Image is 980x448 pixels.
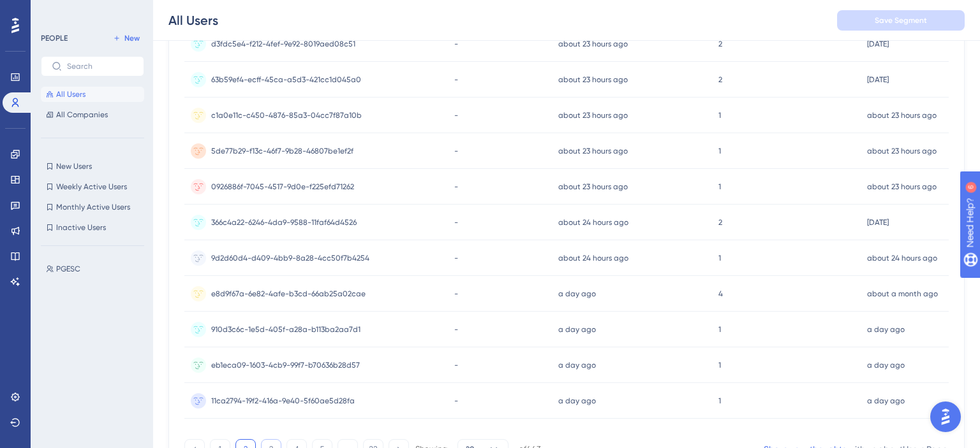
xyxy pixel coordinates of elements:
[718,110,721,120] span: 1
[41,179,144,194] button: Weekly Active Users
[867,147,937,155] time: about 23 hours ago
[211,324,360,335] span: 910d3c6c-1e5d-405f-a28a-b113ba2aa7d1
[558,182,628,191] time: about 23 hours ago
[558,289,596,298] time: a day ago
[454,360,458,370] span: -
[454,289,458,299] span: -
[454,182,458,192] span: -
[875,15,927,25] span: Save Segment
[718,360,721,370] span: 1
[718,217,722,228] span: 2
[454,146,458,156] span: -
[211,253,369,263] span: 9d2d60d4-d409-4bb9-8a28-4cc50f7b4254
[211,289,366,299] span: e8d9f67a-6e82-4afe-b3cd-66ab25a02cae
[867,182,937,191] time: about 23 hours ago
[454,110,458,120] span: -
[558,325,596,334] time: a day ago
[41,220,144,235] button: Inactive Users
[454,75,458,85] span: -
[867,111,937,120] time: about 23 hours ago
[56,222,106,233] span: Inactive Users
[718,324,721,335] span: 1
[718,182,721,192] span: 1
[41,261,152,277] button: PGESC
[867,75,889,84] time: [DATE]
[56,202,130,212] span: Monthly Active Users
[211,182,354,192] span: 0926886f-7045-4517-9d0e-f225efd71262
[837,10,965,31] button: Save Segment
[211,360,360,370] span: eb1eca09-1603-4cb9-99f7-b70636b28d57
[211,75,361,85] span: 63b59ef4-ecff-45ca-a5d3-421cc1d045a0
[56,161,92,171] span: New Users
[718,289,723,299] span: 4
[558,254,628,263] time: about 24 hours ago
[718,396,721,406] span: 1
[41,159,144,174] button: New Users
[867,396,905,405] time: a day ago
[124,33,140,43] span: New
[718,39,722,49] span: 2
[454,39,458,49] span: -
[30,3,80,18] span: Need Help?
[41,87,144,102] button: All Users
[56,89,85,99] span: All Users
[867,361,905,370] time: a day ago
[558,218,628,227] time: about 24 hours ago
[56,264,80,274] span: PGESC
[56,182,127,192] span: Weekly Active Users
[867,40,889,48] time: [DATE]
[867,325,905,334] time: a day ago
[558,361,596,370] time: a day ago
[67,62,133,71] input: Search
[558,111,628,120] time: about 23 hours ago
[454,396,458,406] span: -
[211,396,355,406] span: 11ca2794-19f2-416a-9e40-5f60ae5d28fa
[867,289,938,298] time: about a month ago
[41,199,144,215] button: Monthly Active Users
[558,396,596,405] time: a day ago
[454,217,458,228] span: -
[41,107,144,122] button: All Companies
[56,110,108,120] span: All Companies
[558,75,628,84] time: about 23 hours ago
[168,11,218,29] div: All Users
[211,146,353,156] span: 5de77b29-f13c-46f7-9b28-46807be1ef2f
[558,147,628,155] time: about 23 hours ago
[718,75,722,85] span: 2
[108,31,144,46] button: New
[454,253,458,263] span: -
[211,39,355,49] span: d3fdc5e4-f212-4fef-9e92-8019aed08c51
[867,218,889,227] time: [DATE]
[454,324,458,335] span: -
[926,398,965,436] iframe: UserGuiding AI Assistant Launcher
[867,254,937,263] time: about 24 hours ago
[211,217,357,228] span: 366c4a22-6246-4da9-9588-11faf64d4526
[89,6,93,17] div: 6
[211,110,362,120] span: c1a0e11c-c450-4876-85a3-04cc7f87a10b
[718,146,721,156] span: 1
[558,40,628,48] time: about 23 hours ago
[41,33,68,43] div: PEOPLE
[718,253,721,263] span: 1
